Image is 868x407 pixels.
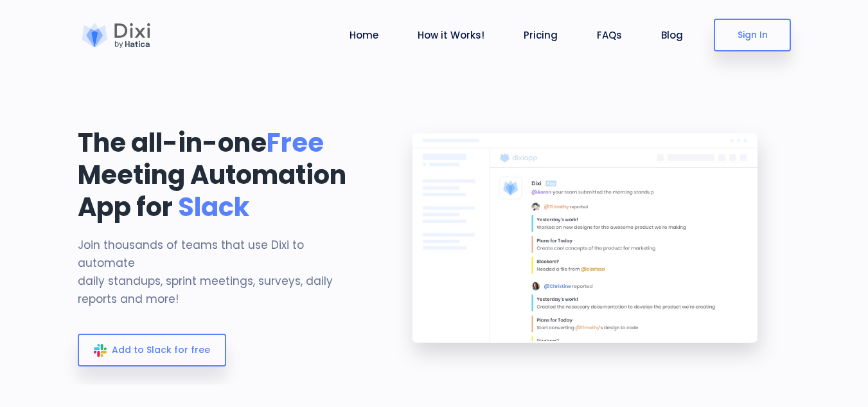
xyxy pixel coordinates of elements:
img: slack_icon_color.svg [94,344,107,357]
span: Slack [178,189,249,225]
p: Join thousands of teams that use Dixi to automate daily standups, sprint meetings, surveys, daily... [78,236,364,308]
a: Sign In [714,19,791,51]
a: Add to Slack for free [78,334,226,366]
img: landing-banner [383,113,791,384]
span: Free [267,125,324,161]
a: Pricing [518,28,563,42]
a: Blog [656,28,688,42]
a: Home [344,28,384,42]
a: FAQs [592,28,627,42]
a: How it Works! [412,28,490,42]
h1: The all-in-one Meeting Automation App for [78,127,364,223]
span: Add to Slack for free [112,343,210,356]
